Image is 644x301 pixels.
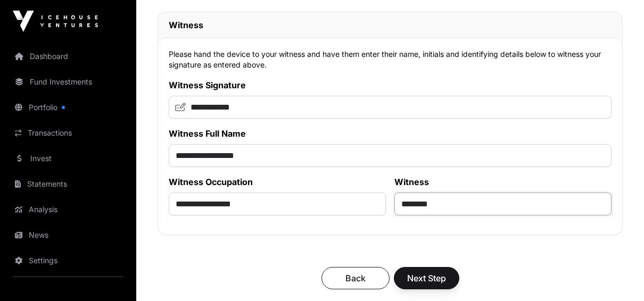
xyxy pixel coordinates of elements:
[335,272,376,285] span: Back
[321,267,390,289] button: Back
[169,49,612,70] p: Please hand the device to your witness and have them enter their name, initials and identifying d...
[169,79,612,91] label: Witness Signature
[591,250,644,301] iframe: Chat Widget
[169,19,612,31] h2: Witness
[169,127,612,140] label: Witness Full Name
[9,96,128,119] a: Portfolio
[13,11,98,32] img: Icehouse Ventures Logo
[394,175,612,188] label: Witness
[9,223,128,247] a: News
[169,175,386,188] label: Witness Occupation
[9,249,128,272] a: Settings
[9,172,128,196] a: Statements
[9,198,128,221] a: Analysis
[9,70,128,94] a: Fund Investments
[407,272,446,285] span: Next Step
[9,147,128,170] a: Invest
[9,121,128,145] a: Transactions
[394,267,459,289] button: Next Step
[9,45,128,68] a: Dashboard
